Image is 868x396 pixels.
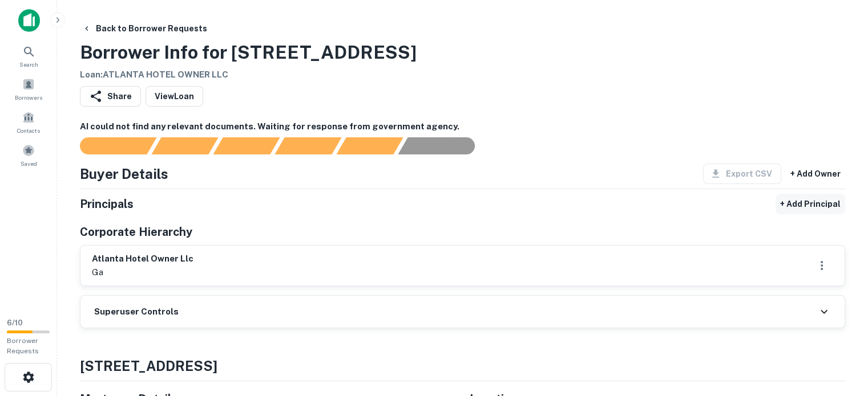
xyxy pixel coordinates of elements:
[18,9,40,32] img: capitalize-icon.png
[21,159,37,168] span: Saved
[336,137,403,154] div: Principals found, still searching for contact information. This may take time...
[776,194,845,214] button: + Add Principal
[398,137,488,154] div: AI fulfillment process complete.
[7,319,23,327] span: 6 / 10
[3,40,54,71] a: Search
[151,137,218,154] div: Your request is received and processing...
[213,137,280,154] div: Documents found, AI parsing details...
[80,68,417,81] h6: Loan : ATLANTA HOTEL OWNER LLC
[146,86,203,107] a: ViewLoan
[92,266,193,279] p: ga
[66,137,152,154] div: Sending borrower request to AI...
[786,164,845,184] button: + Add Owner
[80,356,845,376] h4: [STREET_ADDRESS]
[78,18,212,39] button: Back to Borrower Requests
[811,305,868,360] iframe: Chat Widget
[15,93,42,102] span: Borrowers
[94,305,179,319] h6: Superuser Controls
[80,195,134,213] h5: Principals
[17,126,40,135] span: Contacts
[7,337,39,355] span: Borrower Requests
[80,39,417,66] h3: Borrower Info for [STREET_ADDRESS]
[80,164,168,184] h4: Buyer Details
[274,137,341,154] div: Principals found, AI now looking for contact information...
[3,140,54,170] a: Saved
[80,223,192,240] h5: Corporate Hierarchy
[80,86,141,107] button: Share
[3,74,54,104] a: Borrowers
[80,120,845,133] h6: AI could not find any relevant documents. Waiting for response from government agency.
[19,60,38,69] span: Search
[3,107,54,137] a: Contacts
[92,252,193,266] h6: atlanta hotel owner llc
